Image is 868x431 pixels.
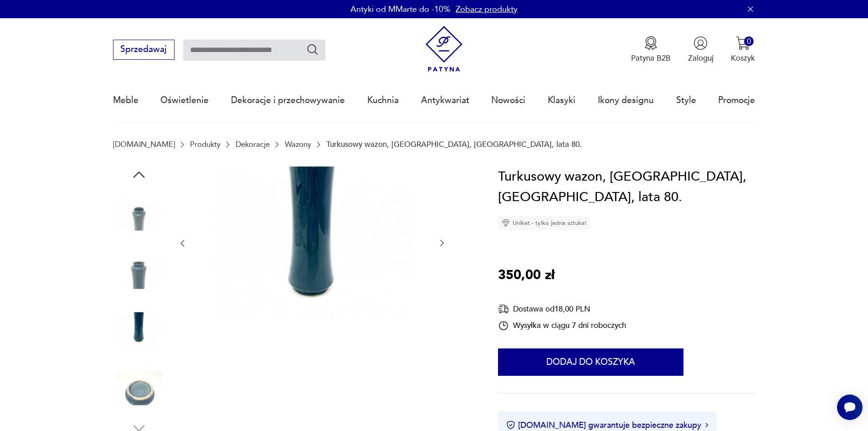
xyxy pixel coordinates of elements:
p: Turkusowy wazon, [GEOGRAPHIC_DATA], [GEOGRAPHIC_DATA], lata 80. [326,140,582,149]
a: Ikony designu [598,79,654,121]
button: Sprzedawaj [113,40,175,60]
a: Style [676,79,696,121]
iframe: Smartsupp widget button [837,395,863,420]
img: Zdjęcie produktu Turkusowy wazon, Bolesławiec, Polska, lata 80. [198,166,426,319]
div: Wysyłka w ciągu 7 dni roboczych [498,320,626,331]
button: Patyna B2B [631,36,671,63]
p: 350,00 zł [498,265,555,286]
img: Ikona koszyka [736,36,750,50]
button: Zaloguj [688,36,714,63]
button: Szukaj [306,43,319,56]
button: [DOMAIN_NAME] gwarantuje bezpieczne zakupy [506,420,708,431]
img: Ikona medalu [644,36,658,50]
img: Zdjęcie produktu Turkusowy wazon, Bolesławiec, Polska, lata 80. [113,362,165,414]
a: Nowości [491,79,525,121]
a: Klasyki [548,79,575,121]
div: 0 [744,36,754,46]
img: Ikona certyfikatu [506,421,515,430]
button: Dodaj do koszyka [498,348,683,376]
img: Ikona dostawy [498,303,509,315]
img: Patyna - sklep z meblami i dekoracjami vintage [421,26,467,72]
div: Unikat - tylko jedna sztuka! [498,216,590,230]
img: Zdjęcie produktu Turkusowy wazon, Bolesławiec, Polska, lata 80. [113,245,165,297]
a: Meble [113,79,139,121]
div: Dostawa od 18,00 PLN [498,303,626,315]
a: Antykwariat [421,79,469,121]
a: Ikona medaluPatyna B2B [631,36,671,63]
a: Wazony [285,140,311,149]
button: 0Koszyk [731,36,755,63]
p: Zaloguj [688,53,714,63]
a: Produkty [190,140,221,149]
a: Zobacz produkty [456,4,518,15]
a: Dekoracje [236,140,270,149]
img: Ikona diamentu [502,219,510,227]
a: Kuchnia [367,79,399,121]
img: Zdjęcie produktu Turkusowy wazon, Bolesławiec, Polska, lata 80. [113,304,165,356]
img: Zdjęcie produktu Turkusowy wazon, Bolesławiec, Polska, lata 80. [113,187,165,239]
a: Oświetlenie [160,79,209,121]
a: Sprzedawaj [113,47,175,54]
p: Koszyk [731,53,755,63]
img: Ikonka użytkownika [693,36,708,50]
img: Ikona strzałki w prawo [705,423,708,427]
p: Patyna B2B [631,53,671,63]
a: [DOMAIN_NAME] [113,140,175,149]
p: Antyki od MMarte do -10% [350,4,450,15]
a: Dekoracje i przechowywanie [231,79,345,121]
a: Promocje [718,79,755,121]
h1: Turkusowy wazon, [GEOGRAPHIC_DATA], [GEOGRAPHIC_DATA], lata 80. [498,166,755,208]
